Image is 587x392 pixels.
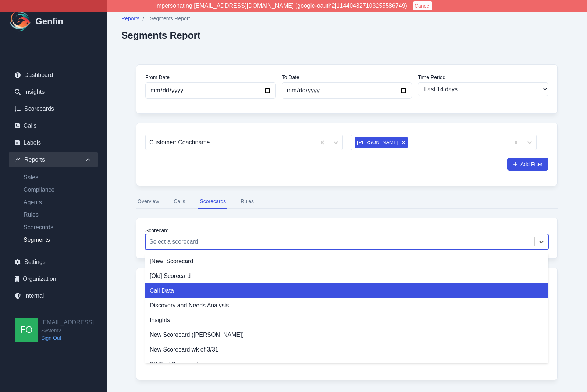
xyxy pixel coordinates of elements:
[172,195,186,209] button: Calls
[35,15,63,27] h1: Genfin
[18,211,98,219] a: Rules
[136,195,160,209] button: Overview
[145,283,548,298] div: Call Data
[18,173,98,182] a: Sales
[142,15,144,24] span: /
[9,85,98,99] a: Insights
[41,327,94,334] span: System2
[145,298,548,313] div: Discovery and Needs Analysis
[145,357,548,372] div: PK Test Scorecard
[418,74,548,81] label: Time Period
[413,1,432,10] button: Cancel
[355,137,399,148] div: [PERSON_NAME]
[145,227,548,234] label: Scorecard
[282,74,412,81] label: To Date
[18,186,98,194] a: Compliance
[198,195,227,209] button: Scorecards
[41,334,94,342] a: Sign Out
[239,195,255,209] button: Rules
[145,328,548,342] div: New Scorecard ([PERSON_NAME])
[145,342,548,357] div: New Scorecard wk of 3/31
[145,313,548,328] div: Insights
[9,152,98,167] div: Reports
[145,269,548,283] div: [Old] Scorecard
[9,119,98,133] a: Calls
[9,68,98,82] a: Dashboard
[145,74,276,81] label: From Date
[9,10,32,33] img: Logo
[15,318,38,342] img: founders@genfin.ai
[507,158,548,171] button: Add Filter
[150,15,190,22] span: Segments Report
[9,255,98,269] a: Settings
[18,198,98,207] a: Agents
[399,137,408,148] div: Remove Taliyah Dozier
[9,102,98,116] a: Scorecards
[18,236,98,244] a: Segments
[121,15,139,22] span: Reports
[18,223,98,232] a: Scorecards
[9,135,98,150] a: Labels
[41,318,94,327] h2: [EMAIL_ADDRESS]
[145,254,548,269] div: [New] Scorecard
[9,289,98,303] a: Internal
[121,30,200,41] h2: Segments Report
[121,15,139,24] a: Reports
[9,272,98,286] a: Organization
